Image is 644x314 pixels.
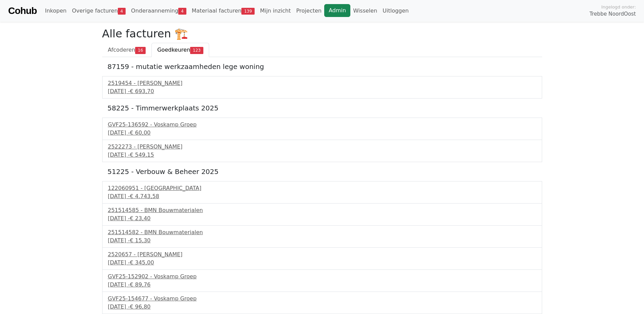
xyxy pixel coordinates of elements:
div: 2520657 - [PERSON_NAME] [108,250,536,259]
span: Trebbe NoordOost [590,10,636,18]
a: Cohub [8,3,37,19]
div: [DATE] - [108,87,536,95]
a: 2520657 - [PERSON_NAME][DATE] -€ 345,00 [108,250,536,267]
a: Wisselen [350,4,380,18]
a: Admin [324,4,350,17]
span: € 15,30 [130,237,150,244]
a: Inkopen [42,4,69,18]
span: € 693,70 [130,88,154,94]
span: € 4.743,58 [130,193,159,199]
div: [DATE] - [108,281,536,289]
a: 251514582 - BMN Bouwmaterialen[DATE] -€ 15,30 [108,228,536,245]
span: Ingelogd onder: [601,4,636,10]
h5: 87159 - mutatie werkzaamheden lege woning [108,63,537,71]
span: € 23,40 [130,215,150,222]
span: Afcoderen [108,47,135,53]
span: 4 [118,8,126,15]
span: 139 [241,8,255,15]
span: 123 [190,47,203,54]
span: € 345,00 [130,259,154,266]
div: GVF25-152902 - Voskamp Groep [108,273,536,281]
a: 2522273 - [PERSON_NAME][DATE] -€ 549,15 [108,143,536,159]
a: 2519454 - [PERSON_NAME][DATE] -€ 693,70 [108,79,536,95]
a: Afcoderen16 [102,43,152,57]
span: € 60,00 [130,129,150,136]
a: GVF25-154677 - Voskamp Groep[DATE] -€ 96,80 [108,295,536,311]
div: [DATE] - [108,192,536,200]
div: 122060951 - [GEOGRAPHIC_DATA] [108,184,536,192]
div: GVF25-154677 - Voskamp Groep [108,295,536,303]
a: Mijn inzicht [257,4,294,18]
span: € 89,76 [130,281,150,288]
a: Goedkeuren123 [151,43,209,57]
a: Projecten [293,4,324,18]
a: Materiaal facturen139 [189,4,257,18]
div: 2522273 - [PERSON_NAME] [108,143,536,151]
div: 251514585 - BMN Bouwmaterialen [108,206,536,214]
span: € 549,15 [130,152,154,158]
a: GVF25-136592 - Voskamp Groep[DATE] -€ 60,00 [108,121,536,137]
h5: 51225 - Verbouw & Beheer 2025 [108,168,537,176]
span: 4 [178,8,186,15]
div: GVF25-136592 - Voskamp Groep [108,121,536,129]
h5: 58225 - Timmerwerkplaats 2025 [108,104,537,112]
h2: Alle facturen 🏗️ [102,27,542,40]
a: 251514585 - BMN Bouwmaterialen[DATE] -€ 23,40 [108,206,536,223]
a: 122060951 - [GEOGRAPHIC_DATA][DATE] -€ 4.743,58 [108,184,536,200]
div: [DATE] - [108,303,536,311]
a: GVF25-152902 - Voskamp Groep[DATE] -€ 89,76 [108,273,536,289]
a: Onderaanneming4 [128,4,189,18]
span: € 96,80 [130,303,150,310]
div: [DATE] - [108,214,536,223]
div: [DATE] - [108,259,536,267]
div: [DATE] - [108,129,536,137]
div: 251514582 - BMN Bouwmaterialen [108,228,536,237]
div: 2519454 - [PERSON_NAME] [108,79,536,87]
span: Goedkeuren [157,47,190,53]
a: Uitloggen [380,4,411,18]
a: Overige facturen4 [69,4,128,18]
span: 16 [135,47,146,54]
div: [DATE] - [108,237,536,245]
div: [DATE] - [108,151,536,159]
